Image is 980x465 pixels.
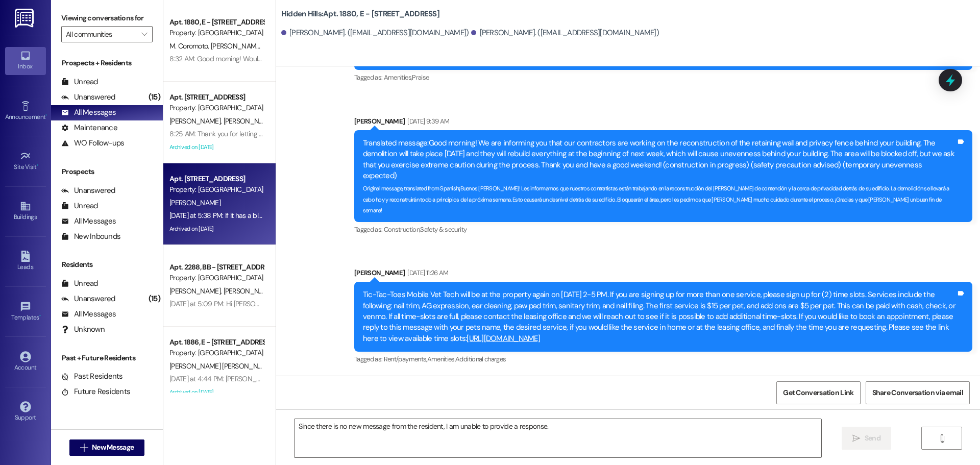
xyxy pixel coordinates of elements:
div: Apt. 1880, E - [STREET_ADDRESS] [169,17,264,28]
button: Send [842,427,891,450]
div: Property: [GEOGRAPHIC_DATA] [169,184,264,195]
a: Site Visit • [5,148,46,175]
div: New Inbounds [61,231,120,242]
div: Apt. [STREET_ADDRESS] [169,92,264,103]
div: Tagged as: [354,352,972,366]
div: Apt. 2288, BB - [STREET_ADDRESS] [169,262,264,273]
div: 8:32 AM: Good morning! Would there be a time [DATE] that [PERSON_NAME] and I could stop by to che... [169,54,582,63]
i:  [141,30,147,38]
span: Send [865,433,880,444]
a: Support [5,398,46,426]
span: New Message [92,442,134,453]
span: Share Conversation via email [872,387,963,398]
i:  [852,434,860,443]
span: Construction , [384,225,421,234]
div: [PERSON_NAME] [354,267,972,282]
span: [PERSON_NAME] [PERSON_NAME] [169,361,273,371]
div: Apt. 1886, E - [STREET_ADDRESS] [169,337,264,348]
div: Archived on [DATE] [168,223,265,235]
button: Get Conversation Link [776,381,860,404]
div: [PERSON_NAME]. ([EMAIL_ADDRESS][DOMAIN_NAME]) [471,28,659,38]
span: [PERSON_NAME] [223,286,274,296]
span: • [45,112,47,119]
div: Tic-Tac-Toes Mobile Vet Tech will be at the property again on [DATE] 2-5 PM. If you are signing u... [363,289,956,344]
div: Residents [51,259,163,270]
span: [PERSON_NAME] [PERSON_NAME] [211,41,314,51]
span: Amenities , [427,355,456,363]
span: [PERSON_NAME] [169,286,224,296]
div: Past Residents [61,371,123,382]
div: Unread [61,77,98,87]
div: Unanswered [61,92,115,103]
div: Apt. [STREET_ADDRESS] [169,174,264,184]
span: • [39,312,41,320]
span: Safety & security [420,225,467,234]
span: Amenities , [384,73,412,82]
div: Unanswered [61,185,115,196]
div: Property: [GEOGRAPHIC_DATA] [169,348,264,358]
div: Property: [GEOGRAPHIC_DATA] [169,103,264,113]
button: Share Conversation via email [866,381,970,404]
div: All Messages [61,216,116,227]
b: Hidden Hills: Apt. 1880, E - [STREET_ADDRESS] [281,9,439,19]
input: All communities [66,26,136,42]
div: Unanswered [61,293,115,304]
div: Tagged as: [354,222,972,237]
a: Buildings [5,198,46,225]
div: [PERSON_NAME]. ([EMAIL_ADDRESS][DOMAIN_NAME]) [281,28,469,38]
div: Property: [GEOGRAPHIC_DATA] [169,28,264,38]
div: [DATE] at 5:38 PM: If it has a blue fish keychain or if the key is grogu (sp??) from the mandalor... [169,211,664,220]
div: [DATE] at 4:44 PM: [PERSON_NAME] # 1886 [169,374,300,383]
div: WO Follow-ups [61,138,124,149]
div: Archived on [DATE] [168,141,265,154]
a: Leads [5,248,46,275]
div: [DATE] at 5:09 PM: Hi [PERSON_NAME]! Sorry about that, im out of state on vacation and [PERSON_NA... [169,299,877,308]
a: Account [5,348,46,376]
div: [PERSON_NAME] [354,116,972,130]
span: [PERSON_NAME] [169,116,224,126]
div: (15) [146,89,163,105]
a: Templates • [5,298,46,326]
textarea: Since there is no new message from the resident, I am unable to provide a response. [295,419,821,457]
div: All Messages [61,309,116,320]
div: Unknown [61,324,105,335]
span: • [37,162,38,169]
div: Prospects [51,166,163,177]
a: Inbox [5,47,46,75]
span: Praise [412,73,429,82]
button: New Message [69,439,145,456]
span: [PERSON_NAME] [223,116,274,126]
div: Prospects + Residents [51,58,163,68]
div: [DATE] 11:26 AM [405,267,448,278]
label: Viewing conversations for [61,10,153,26]
div: Unread [61,278,98,289]
div: [DATE] 9:39 AM [405,116,449,127]
span: M. Coromoto [169,41,211,51]
a: [URL][DOMAIN_NAME] [467,333,540,344]
div: Unread [61,201,98,211]
div: Past + Future Residents [51,353,163,363]
div: (15) [146,291,163,307]
span: Rent/payments , [384,355,427,363]
i:  [938,434,946,443]
div: 8:25 AM: Thank you for letting us know! [169,129,285,138]
div: Future Residents [61,386,130,397]
div: Property: [GEOGRAPHIC_DATA] [169,273,264,283]
div: Tagged as: [354,70,972,85]
span: Additional charges [455,355,506,363]
div: Maintenance [61,123,117,133]
i:  [80,444,88,452]
span: Get Conversation Link [783,387,853,398]
div: Translated message: Good morning! We are informing you that our contractors are working on the re... [363,138,956,182]
img: ResiDesk Logo [15,9,36,28]
sub: Original message, translated from Spanish : ¡Buenos [PERSON_NAME]! Les informamos que nuestros co... [363,185,949,214]
div: All Messages [61,107,116,118]
div: Archived on [DATE] [168,386,265,399]
span: [PERSON_NAME] [169,198,220,207]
